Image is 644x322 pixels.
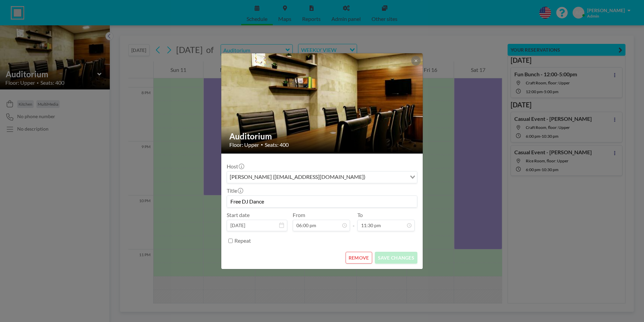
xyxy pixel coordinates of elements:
input: Search for option [367,173,406,182]
div: Search for option [227,171,417,183]
span: Floor: Upper [229,141,259,148]
label: Title [227,187,243,194]
input: (No title) [227,196,417,207]
span: - [353,214,355,229]
button: REMOVE [346,252,372,264]
span: Seats: 400 [265,141,289,148]
label: Start date [227,212,250,218]
button: SAVE CHANGES [375,252,417,264]
label: Host [227,163,244,170]
label: From [293,212,305,218]
span: [PERSON_NAME] ([EMAIL_ADDRESS][DOMAIN_NAME]) [228,173,367,182]
label: Repeat [234,237,251,244]
img: 537.jpg [221,36,423,171]
label: To [357,212,363,218]
h2: Auditorium [229,131,415,141]
span: • [261,142,263,147]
